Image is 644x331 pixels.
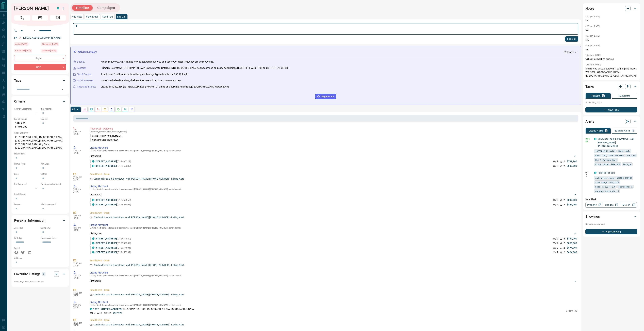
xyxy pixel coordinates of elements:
p: Possession Date: [41,237,66,240]
p: 838 sqft [104,311,111,314]
p: Email Event - Open [90,318,577,322]
p: No pending tasks [585,100,637,105]
p: 2 [564,246,565,250]
div: Personal Information [14,216,66,224]
p: $899,800 [567,198,577,202]
p: 2 [557,237,558,240]
span: Polygon [623,163,631,166]
h2: Favourite Listings [14,271,40,277]
p: Budget: [41,118,66,121]
button: New Task [585,107,637,112]
div: Listings: (2) [90,153,577,159]
p: Address: [14,257,66,260]
span: Email [32,15,48,21]
h2: Alerts [585,119,594,124]
p: 1:17 pm [73,188,85,190]
h2: Tags [14,78,21,83]
p: 2 [94,311,95,314]
p: 2:33 pm [73,130,85,133]
p: Email Event - Open [90,288,577,292]
p: $849,000 [567,203,577,206]
p: $729,000 [567,237,577,240]
p: 2 [564,203,565,206]
div: condos.ca [92,199,94,201]
div: Listings: (4) [90,230,577,236]
a: 1807 - [STREET_ADDRESS] [93,308,122,310]
div: Showings [585,212,637,221]
a: [STREET_ADDRESS] [95,199,117,201]
p: 2 [564,251,565,254]
button: Open [32,29,36,33]
div: condos.ca [594,138,597,140]
span: Contacted [DATE] [15,49,31,52]
svg: Notes [83,108,86,111]
p: NA [585,28,637,32]
a: [STREET_ADDRESS] [95,160,117,163]
p: Beds: [14,172,39,176]
p: 2 [564,160,565,163]
svg: Requests [117,108,120,111]
p: C12449108 [566,309,577,312]
div: condos.ca [92,247,94,249]
p: [DATE] [73,265,85,267]
div: Tasks [585,82,637,91]
p: Condos for sale in downtown - call [PERSON_NAME] [PHONE_NUMBER] - Listing Alert [93,216,184,219]
p: [DATE] [73,277,85,279]
p: Listing Alert Sent [90,223,577,227]
a: [STREET_ADDRESS] [95,242,117,244]
span: Call [14,15,30,21]
div: Alerts [585,117,637,125]
span: Message [50,15,66,21]
span: size range: 628,1318 [595,181,619,184]
p: No listings have been favourited [14,280,66,283]
p: Listings: ( 2 ) [90,193,103,196]
p: 1:48 am [73,214,85,217]
div: Tags [14,76,66,84]
p: 2 [564,237,565,240]
span: Beds: 2BD, 2+1BD OR 3BD+ [595,154,624,157]
p: Building Alerts [615,129,631,132]
p: Condos for sale in downtown - call [PERSON_NAME] [PHONE_NUMBER] - Listing Alert [93,177,184,181]
span: Condos for sale in downtown - call [PERSON_NAME] [PHONE_NUMBER] [102,275,168,277]
div: Listings: (2) [90,192,577,198]
div: condos.ca [92,242,94,244]
p: Log Call [117,16,126,18]
p: 2 [564,164,565,168]
p: 1:24 pm [73,304,85,306]
p: Listing Alert : - sent via email [90,188,577,191]
p: $874,999 [567,246,577,250]
span: Mode: Sale [618,149,630,153]
p: Listing Alert : - sent via email [90,227,577,229]
p: Social: [14,247,39,250]
p: Number Called: [90,138,119,141]
p: Daily [585,137,592,140]
div: Notes [585,4,637,12]
p: 0 [633,129,634,132]
button: New Showing [585,229,637,234]
p: (C12460222) [95,160,131,163]
p: Listing #C12422466 ([STREET_ADDRESS]) viewed 10+ times, and building 'Atlantis at [GEOGRAPHIC_DAT... [101,85,229,89]
span: For Sale [627,154,636,157]
p: 12:15 am [73,262,85,265]
a: Condos [603,202,620,208]
p: 2 [557,251,558,254]
svg: Opportunities [124,108,126,111]
p: Baths: [41,172,66,176]
p: [DATE] [73,324,85,326]
div: Buyer [14,55,66,61]
p: Actively Searching: [14,107,39,110]
p: Listing Alert Sent [90,300,577,304]
p: Called From: [90,134,121,137]
span: Condos for sale in downtown - call [PERSON_NAME] [PHONE_NUMBER] [102,188,168,191]
p: , [GEOGRAPHIC_DATA], [GEOGRAPHIC_DATA], [GEOGRAPHIC_DATA] [93,307,195,311]
h2: Criteria [14,99,25,104]
svg: Calls [97,108,100,111]
p: Lawyer: [14,203,39,206]
p: Listing Alerts [589,129,603,132]
p: 2 [557,246,558,250]
p: 10:57 am [DATE] [585,64,601,66]
p: [DATE] [567,51,573,54]
p: 12:25 am [73,322,85,324]
p: 11:32 pm [73,292,85,294]
p: Listings: ( 6 ) [90,279,103,283]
